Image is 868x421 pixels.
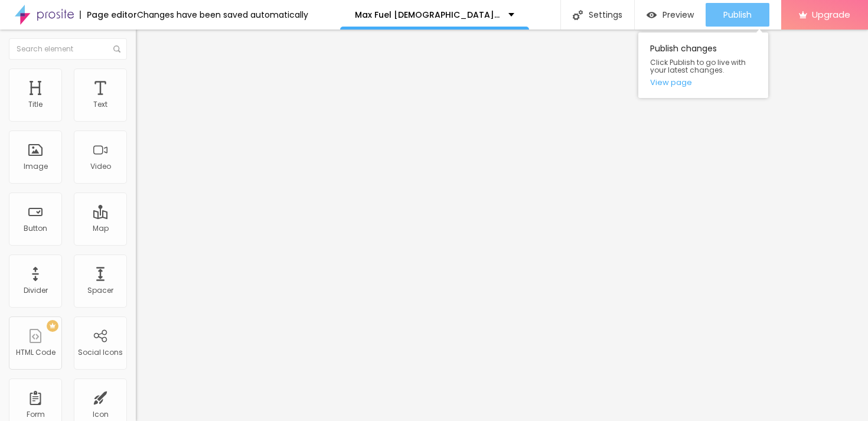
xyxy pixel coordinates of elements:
a: View page [650,79,756,86]
span: Click Publish to go live with your latest changes. [650,58,756,74]
div: Social Icons [78,348,123,357]
div: Divider [24,286,48,295]
div: Spacer [87,286,113,295]
span: Upgrade [812,9,850,19]
div: Title [28,100,43,109]
span: Publish [723,10,752,19]
div: Publish changes [638,32,768,98]
div: Button [24,224,47,233]
iframe: Editor [136,30,868,421]
button: Publish [706,3,769,27]
div: Page editor [80,11,137,19]
input: Search element [9,38,127,60]
div: Icon [93,410,109,419]
div: Image [24,162,48,171]
span: Preview [663,10,694,19]
div: Video [90,162,111,171]
div: Text [93,100,107,109]
button: Preview [635,3,706,27]
img: view-1.svg [647,10,657,20]
p: Max Fuel [DEMOGRAPHIC_DATA][MEDICAL_DATA]™ vs Traditional Boosters: Which Works Better? [355,11,500,19]
div: Form [27,410,45,419]
div: Map [93,224,109,233]
div: HTML Code [16,348,56,357]
img: Icone [113,45,120,53]
img: Icone [573,10,583,20]
div: Changes have been saved automatically [137,11,308,19]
